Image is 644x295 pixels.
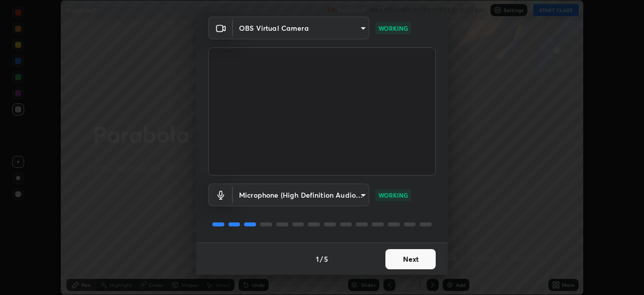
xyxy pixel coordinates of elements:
button: Next [385,249,436,269]
div: OBS Virtual Camera [233,17,369,39]
p: WORKING [378,191,408,200]
div: OBS Virtual Camera [233,184,369,206]
h4: 5 [324,254,328,264]
h4: 1 [316,254,319,264]
h4: / [320,254,323,264]
p: WORKING [378,24,408,33]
